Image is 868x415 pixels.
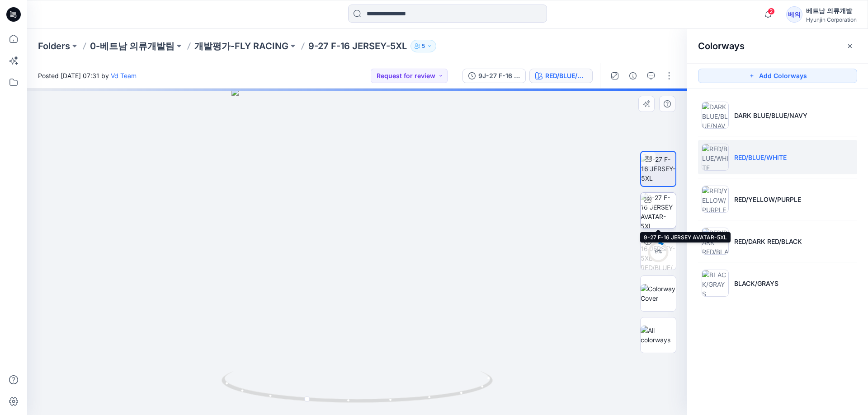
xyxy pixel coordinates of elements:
[647,248,669,256] div: 9 %
[734,279,778,288] p: BLACK/GRAYS
[462,69,526,83] button: 9J-27 F-16 JERSEY-5XL
[698,69,857,83] button: Add Colorways
[806,16,857,23] div: Hyunjin Corporation
[702,144,729,171] img: RED/BLUE/WHITE
[641,234,676,270] img: 9J-27 F-16 JERSEY-5XL RED/BLUE/WHITE
[734,237,802,246] p: RED/DARK RED/BLACK
[38,40,70,52] a: Folders
[529,69,593,83] button: RED/BLUE/WHITE
[734,153,787,162] p: RED/BLUE/WHITE
[702,186,729,213] img: RED/YELLOW/PURPLE
[38,71,137,80] span: Posted [DATE] 07:31 by
[734,195,801,204] p: RED/YELLOW/PURPLE
[702,270,729,297] img: BLACK/GRAYS
[806,5,857,16] div: 베트남 의류개발
[641,284,676,303] img: Colorway Cover
[702,228,729,255] img: RED/DARK RED/BLACK
[478,71,520,81] div: 9J-27 F-16 JERSEY-5XL
[545,71,587,81] div: RED/BLUE/WHITE
[786,6,802,23] div: 베의
[111,72,137,79] a: Vd Team
[308,40,407,52] p: 9-27 F-16 JERSEY-5XL
[641,326,676,345] img: All colorways
[734,111,807,120] p: DARK BLUE/BLUE/NAVY
[698,41,745,51] h2: Colorways
[410,40,436,52] button: 5
[626,69,640,83] button: Details
[768,8,775,15] span: 2
[90,40,175,52] a: 0-베트남 의류개발팀
[641,154,675,183] img: 9-27 F-16 JERSEY-5XL
[702,102,729,129] img: DARK BLUE/BLUE/NAVY
[641,193,676,228] img: 9-27 F-16 JERSEY AVATAR-5XL
[422,41,425,51] p: 5
[194,40,288,52] a: 개발평가-FLY RACING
